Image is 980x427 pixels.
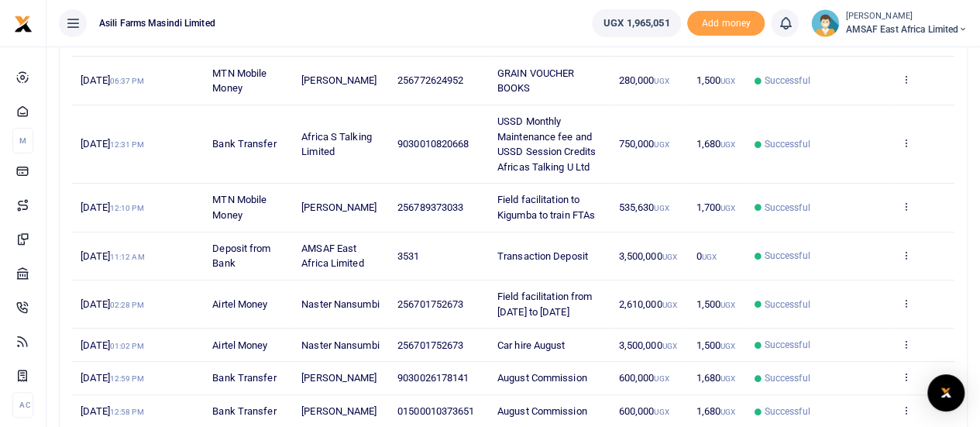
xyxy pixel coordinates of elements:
[696,298,735,310] span: 1,500
[927,374,965,412] div: Open Intercom Messenger
[497,372,587,384] span: August Commission
[12,392,33,418] li: Ac
[811,9,968,37] a: profile-user [PERSON_NAME] AMSAF East Africa Limited
[212,405,276,417] span: Bank Transfer
[301,243,363,270] span: AMSAF East Africa Limited
[696,74,735,86] span: 1,500
[592,9,681,37] a: UGX 1,965,051
[687,11,765,36] li: Toup your wallet
[110,253,145,261] small: 11:12 AM
[110,77,144,85] small: 06:37 PM
[618,138,669,150] span: 750,000
[618,201,669,213] span: 535,630
[497,194,595,221] span: Field facilitation to Kigumba to train FTAs
[618,405,669,417] span: 600,000
[764,371,810,385] span: Successful
[301,405,377,417] span: [PERSON_NAME]
[81,250,144,262] span: [DATE]
[212,138,276,150] span: Bank Transfer
[212,298,267,310] span: Airtel Money
[397,250,419,262] span: 3531
[654,140,669,149] small: UGX
[720,408,735,416] small: UGX
[81,138,143,150] span: [DATE]
[212,67,266,95] span: MTN Mobile Money
[14,17,33,29] a: logo-small logo-large logo-large
[654,77,669,85] small: UGX
[687,11,765,36] span: Add money
[764,137,810,151] span: Successful
[720,204,735,212] small: UGX
[110,301,144,309] small: 02:28 PM
[301,298,380,310] span: Naster Nansumbi
[845,10,968,23] small: [PERSON_NAME]
[764,249,810,263] span: Successful
[720,374,735,383] small: UGX
[301,131,372,158] span: Africa S Talking Limited
[720,140,735,149] small: UGX
[696,339,735,351] span: 1,500
[720,77,735,85] small: UGX
[301,372,377,384] span: [PERSON_NAME]
[81,372,143,384] span: [DATE]
[696,201,735,213] span: 1,700
[497,405,587,417] span: August Commission
[696,138,735,150] span: 1,680
[662,301,676,309] small: UGX
[212,339,267,351] span: Airtel Money
[662,342,676,350] small: UGX
[764,405,810,418] span: Successful
[696,250,716,262] span: 0
[14,15,33,33] img: logo-small
[586,9,687,37] li: Wallet ballance
[603,15,669,31] span: UGX 1,965,051
[696,372,735,384] span: 1,680
[81,339,143,351] span: [DATE]
[618,339,676,351] span: 3,500,000
[301,201,377,213] span: [PERSON_NAME]
[397,138,469,150] span: 9030010820668
[687,16,765,28] a: Add money
[654,204,669,212] small: UGX
[212,372,276,384] span: Bank Transfer
[497,339,566,351] span: Car hire August
[397,201,463,213] span: 256789373033
[397,298,463,310] span: 256701752673
[301,339,380,351] span: Naster Nansumbi
[397,339,463,351] span: 256701752673
[654,408,669,416] small: UGX
[110,408,144,416] small: 12:58 PM
[764,298,810,312] span: Successful
[397,405,474,417] span: 01500010373651
[497,291,592,318] span: Field facilitation from [DATE] to [DATE]
[397,372,469,384] span: 9030026178141
[110,140,144,149] small: 12:31 PM
[702,253,717,261] small: UGX
[93,16,222,30] span: Asili Farms Masindi Limited
[618,372,669,384] span: 600,000
[110,374,144,383] small: 12:59 PM
[662,253,676,261] small: UGX
[497,115,596,173] span: USSD Monthly Maintenance fee and USSD Session Credits Africas Talking U Ltd
[497,67,574,95] span: GRAIN VOUCHER BOOKS
[618,250,676,262] span: 3,500,000
[720,342,735,350] small: UGX
[81,201,143,213] span: [DATE]
[696,405,735,417] span: 1,680
[764,74,810,88] span: Successful
[81,298,143,310] span: [DATE]
[110,204,144,212] small: 12:10 PM
[720,301,735,309] small: UGX
[301,74,377,86] span: [PERSON_NAME]
[764,338,810,352] span: Successful
[845,22,968,36] span: AMSAF East Africa Limited
[764,201,810,215] span: Successful
[397,74,463,86] span: 256772624952
[811,9,839,37] img: profile-user
[212,194,266,221] span: MTN Mobile Money
[81,405,143,417] span: [DATE]
[654,374,669,383] small: UGX
[212,243,270,270] span: Deposit from Bank
[497,250,588,262] span: Transaction Deposit
[618,298,676,310] span: 2,610,000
